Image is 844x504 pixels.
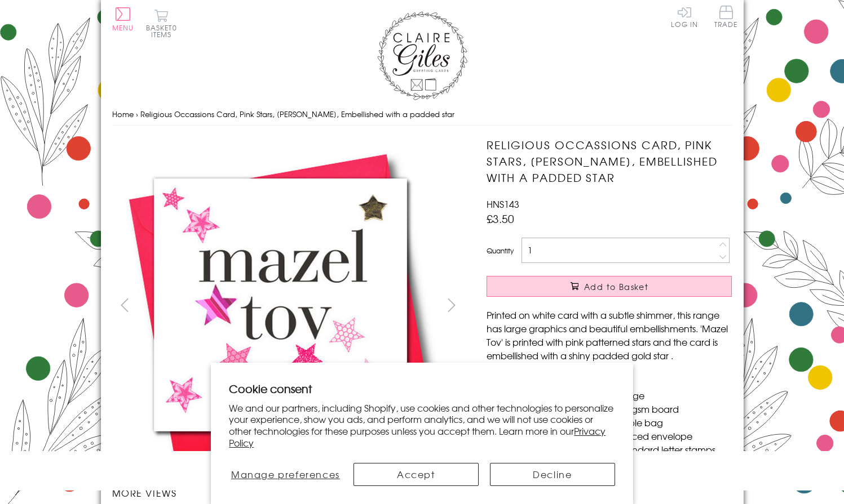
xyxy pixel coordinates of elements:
[140,109,454,119] span: Religious Occassions Card, Pink Stars, [PERSON_NAME], Embellished with a padded star
[112,23,134,33] span: Menu
[490,463,615,486] button: Decline
[231,467,340,481] span: Manage preferences
[112,103,732,126] nav: breadcrumbs
[229,463,342,486] button: Manage preferences
[671,6,698,28] a: Log In
[487,246,514,256] label: Quantity
[151,23,177,39] span: 0 items
[112,7,134,31] button: Menu
[714,6,738,30] a: Trade
[487,197,519,211] span: HNS143
[487,276,732,297] button: Add to Basket
[112,486,465,499] h3: More views
[353,463,479,486] button: Accept
[584,281,648,292] span: Add to Basket
[487,308,732,362] p: Printed on white card with a subtle shimmer, this range has large graphics and beautiful embellis...
[487,211,514,226] span: £3.50
[229,402,615,449] p: We and our partners, including Shopify, use cookies and other technologies to personalize your ex...
[146,9,177,38] button: Basket0 items
[229,381,615,396] h2: Cookie consent
[714,6,738,28] span: Trade
[439,292,464,318] button: next
[136,109,138,119] span: ›
[487,137,732,185] h1: Religious Occassions Card, Pink Stars, [PERSON_NAME], Embellished with a padded star
[464,137,802,475] img: Religious Occassions Card, Pink Stars, Mazel Tov, Embellished with a padded star
[229,424,606,449] a: Privacy Policy
[112,137,450,474] img: Religious Occassions Card, Pink Stars, Mazel Tov, Embellished with a padded star
[112,292,138,318] button: prev
[377,11,467,100] img: Claire Giles Greetings Cards
[112,109,134,119] a: Home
